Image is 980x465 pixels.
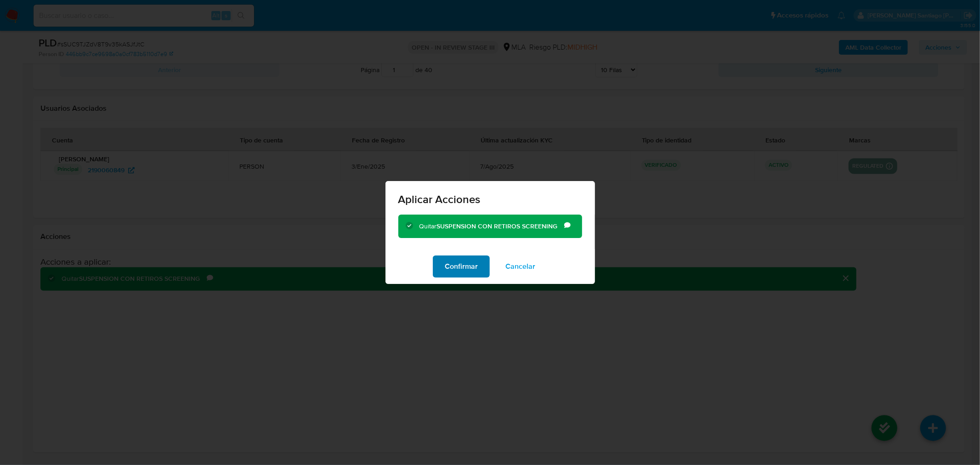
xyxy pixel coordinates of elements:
b: SUSPENSION CON RETIROS SCREENING [436,221,557,231]
button: Cancelar [493,255,547,278]
button: Confirmar [433,255,490,278]
span: Confirmar [445,256,478,277]
span: Cancelar [505,256,535,277]
span: Aplicar Acciones [398,194,582,205]
div: Quitar [419,222,564,231]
